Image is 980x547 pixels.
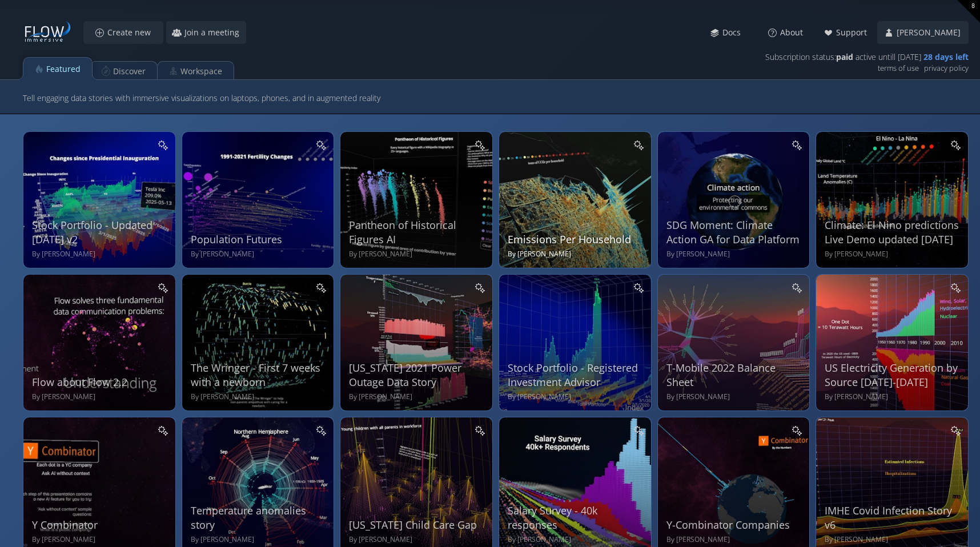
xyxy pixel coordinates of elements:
div: By [PERSON_NAME] [349,535,487,545]
div: By [PERSON_NAME] [32,535,170,545]
div: [US_STATE] 2021 Power Outage Data Story [349,361,487,389]
div: [US_STATE] Child Care Gap [349,518,487,532]
span: Create new [107,27,158,38]
span: Tell engaging data stories with immersive visualizations on laptops, phones, and in augmented rea... [23,91,380,105]
div: US Electricity Generation by Source [DATE]-[DATE] [825,361,962,389]
div: By [PERSON_NAME] [349,250,487,259]
div: Population Futures [191,232,328,247]
div: T-Mobile 2022 Balance Sheet [666,361,804,389]
div: IMHE Covid Infection Story v6 [825,504,962,532]
div: Featured [46,58,81,80]
div: By [PERSON_NAME] [825,535,962,545]
div: By [PERSON_NAME] [825,392,962,402]
span: [PERSON_NAME] [896,27,967,38]
div: By [PERSON_NAME] [508,535,645,545]
div: By [PERSON_NAME] [666,392,804,402]
div: Salary Survey - 40k responses [508,504,645,532]
div: By [PERSON_NAME] [349,392,487,402]
div: Discover [113,61,146,82]
a: terms of use [878,61,919,75]
div: By [PERSON_NAME] [191,392,328,402]
span: Support [836,27,874,38]
div: By [PERSON_NAME] [666,535,804,545]
div: By [PERSON_NAME] [32,392,170,402]
span: About [780,27,810,38]
div: By [PERSON_NAME] [825,250,962,259]
div: By [PERSON_NAME] [32,250,170,259]
span: Docs [722,27,748,38]
div: Climate: El Nino predictions Live Demo updated [DATE] [825,218,962,247]
div: Y Combinator [32,518,170,532]
div: Y-Combinator Companies [666,518,804,532]
div: By [PERSON_NAME] [191,535,328,545]
div: By [PERSON_NAME] [508,392,645,402]
div: Emissions Per Household [508,232,645,247]
div: Workspace [180,61,222,82]
div: Stock Portfolio - Registered Investment Advisor [508,361,645,389]
div: By [PERSON_NAME] [191,250,328,259]
div: SDG Moment: Climate Action GA for Data Platform [666,218,804,247]
div: Temperature anomalies story [191,504,328,532]
div: By [PERSON_NAME] [666,250,804,259]
div: By [PERSON_NAME] [508,250,645,259]
div: The Wringer - First 7 weeks with a newborn [191,361,328,389]
div: Pantheon of Historical Figures AI [349,218,487,247]
div: Stock Portfolio - Updated [DATE] v2 [32,218,170,247]
div: Flow about Flow 2.2 [32,375,170,389]
a: privacy policy [924,61,969,75]
span: Join a meeting [184,27,246,38]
